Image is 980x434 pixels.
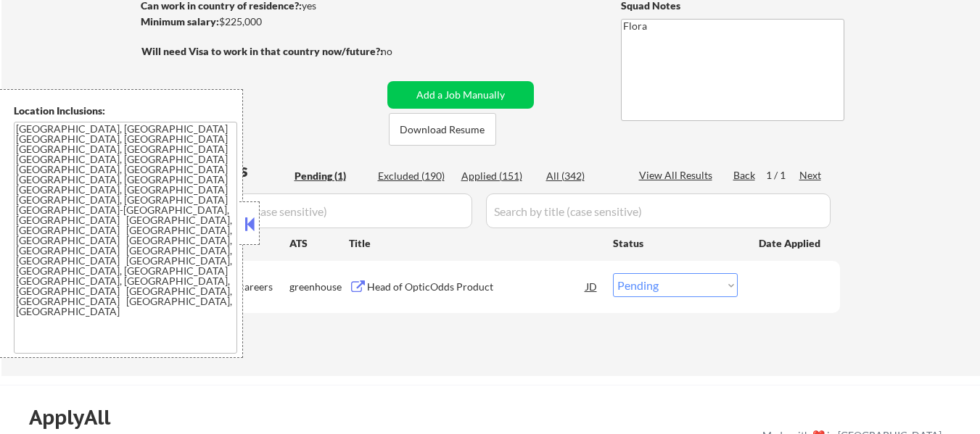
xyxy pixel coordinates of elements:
div: View All Results [639,168,717,183]
div: ApplyAll [29,405,127,430]
strong: Minimum salary: [141,15,219,28]
div: Next [799,168,823,183]
input: Search by company (case sensitive) [146,193,472,228]
div: ATS [289,236,349,251]
input: Search by title (case sensitive) [486,193,831,228]
div: $225,000 [141,14,382,29]
button: Download Resume [389,113,496,146]
strong: Will need Visa to work in that country now/future?: [141,45,383,57]
button: Add a Job Manually [387,81,534,109]
div: Excluded (190) [378,169,450,183]
div: All (342) [546,169,619,183]
div: Status [613,230,738,256]
div: Head of OpticOdds Product [367,280,586,294]
div: 1 / 1 [766,168,799,183]
div: no [381,44,422,59]
div: greenhouse [289,280,349,294]
div: Date Applied [759,236,823,251]
div: Applied (151) [461,169,534,183]
div: Title [349,236,599,251]
div: Location Inclusions: [14,104,237,118]
div: JD [585,273,599,299]
div: Pending (1) [295,169,367,183]
div: Back [733,168,757,183]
